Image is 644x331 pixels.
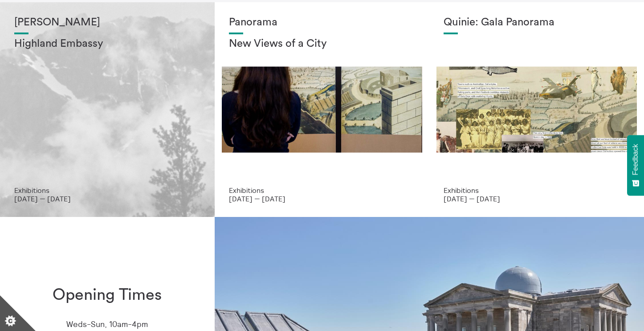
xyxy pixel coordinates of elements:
[14,195,200,203] p: [DATE] — [DATE]
[229,186,415,194] p: Exhibitions
[444,186,630,194] p: Exhibitions
[444,195,630,203] p: [DATE] — [DATE]
[215,2,429,217] a: Collective Panorama June 2025 small file 8 Panorama New Views of a City Exhibitions [DATE] — [DATE]
[14,38,200,50] h2: Highland Embassy
[627,135,644,196] button: Feedback - Show survey
[429,2,644,217] a: Josie Vallely Quinie: Gala Panorama Exhibitions [DATE] — [DATE]
[229,195,415,203] p: [DATE] — [DATE]
[632,144,640,175] span: Feedback
[66,320,148,329] p: Weds-Sun, 10am-4pm
[53,286,162,304] h1: Opening Times
[229,16,415,29] h1: Panorama
[14,16,200,29] h1: [PERSON_NAME]
[444,16,630,29] h1: Quinie: Gala Panorama
[14,186,200,194] p: Exhibitions
[229,38,415,50] h2: New Views of a City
